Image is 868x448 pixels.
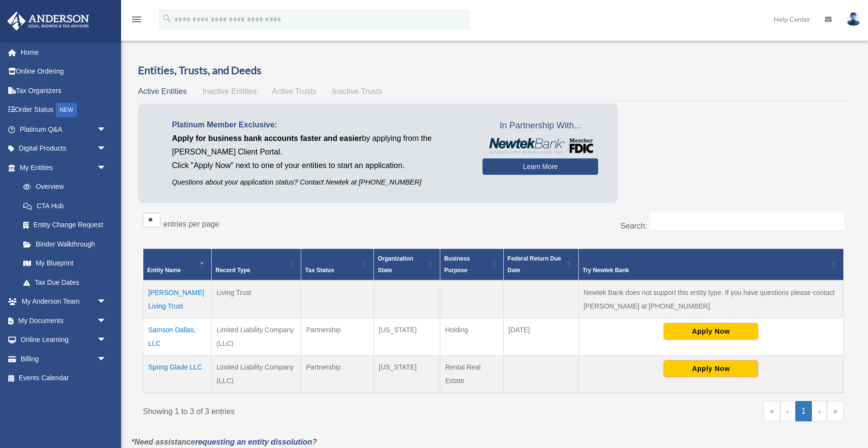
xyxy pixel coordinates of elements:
[374,318,440,355] td: [US_STATE]
[97,311,116,331] span: arrow_drop_down
[14,273,116,292] a: Tax Due Dates
[763,401,780,421] a: First
[7,139,121,158] a: Digital Productsarrow_drop_down
[301,355,374,393] td: Partnership
[812,401,827,421] a: Next
[138,87,186,95] span: Active Entities
[482,158,598,175] a: Learn More
[14,196,116,216] a: CTA Hub
[378,255,413,274] span: Organization State
[14,234,116,254] a: Binder Walkthrough
[374,355,440,393] td: [US_STATE]
[620,222,647,230] label: Search:
[202,87,257,95] span: Inactive Entities
[305,267,334,274] span: Tax Status
[503,318,578,355] td: [DATE]
[211,355,301,393] td: Limited Liability Company (LLC)
[14,216,116,235] a: Entity Change Request
[216,267,250,274] span: Record Type
[172,159,468,172] p: Click "Apply Now" next to one of your entities to start an application.
[131,17,142,25] a: menu
[444,255,470,274] span: Business Purpose
[7,158,116,177] a: My Entitiesarrow_drop_down
[487,138,593,154] img: NewtekBankLogoSM.png
[97,292,116,312] span: arrow_drop_down
[301,318,374,355] td: Partnership
[211,318,301,355] td: Limited Liability Company (LLC)
[7,369,121,388] a: Events Calendar
[578,280,843,318] td: Newtek Bank does not support this entity type. If you have questions please contact [PERSON_NAME]...
[172,118,468,132] p: Platinum Member Exclusive:
[172,176,468,188] p: Questions about your application status? Contact Newtek at [PHONE_NUMBER]
[147,267,181,274] span: Entity Name
[7,330,121,350] a: Online Learningarrow_drop_down
[211,248,301,280] th: Record Type: Activate to sort
[131,438,317,446] em: *Need assistance ?
[131,14,142,25] i: menu
[440,355,503,393] td: Rental Real Estate
[7,349,121,369] a: Billingarrow_drop_down
[97,139,116,159] span: arrow_drop_down
[138,63,849,78] h3: Entities, Trusts, and Deeds
[7,100,121,120] a: Order StatusNEW
[508,255,561,274] span: Federal Return Due Date
[440,318,503,355] td: Holding
[143,318,212,355] td: Samson Dallas, LLC
[664,323,758,340] button: Apply Now
[440,248,503,280] th: Business Purpose: Activate to sort
[14,177,111,197] a: Overview
[143,401,486,418] div: Showing 1 to 3 of 3 entries
[162,13,172,24] i: search
[7,62,121,81] a: Online Ordering
[7,43,121,62] a: Home
[97,158,116,178] span: arrow_drop_down
[56,103,77,117] div: NEW
[301,248,374,280] th: Tax Status: Activate to sort
[211,280,301,318] td: Living Trust
[664,360,758,377] button: Apply Now
[97,330,116,350] span: arrow_drop_down
[172,134,362,142] span: Apply for business bank accounts faster and easier
[7,311,121,330] a: My Documentsarrow_drop_down
[172,132,468,159] p: by applying from the [PERSON_NAME] Client Portal.
[482,118,598,134] span: In Partnership With...
[143,248,212,280] th: Entity Name: Activate to invert sorting
[332,87,382,95] span: Inactive Trusts
[780,401,795,421] a: Previous
[14,254,116,273] a: My Blueprint
[143,280,212,318] td: [PERSON_NAME] Living Trust
[7,81,121,100] a: Tax Organizers
[846,12,861,26] img: User Pic
[374,248,440,280] th: Organization State: Activate to sort
[97,349,116,369] span: arrow_drop_down
[583,264,829,276] div: Try Newtek Bank
[195,438,312,446] a: requesting an entity dissolution
[795,401,812,421] a: 1
[143,355,212,393] td: Spring Glade LLC
[7,120,121,139] a: Platinum Q&Aarrow_drop_down
[97,120,116,139] span: arrow_drop_down
[827,401,844,421] a: Last
[7,292,121,311] a: My Anderson Teamarrow_drop_down
[4,12,92,31] img: Anderson Advisors Platinum Portal
[578,248,843,280] th: Try Newtek Bank : Activate to sort
[272,87,317,95] span: Active Trusts
[163,220,219,228] label: entries per page
[503,248,578,280] th: Federal Return Due Date: Activate to sort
